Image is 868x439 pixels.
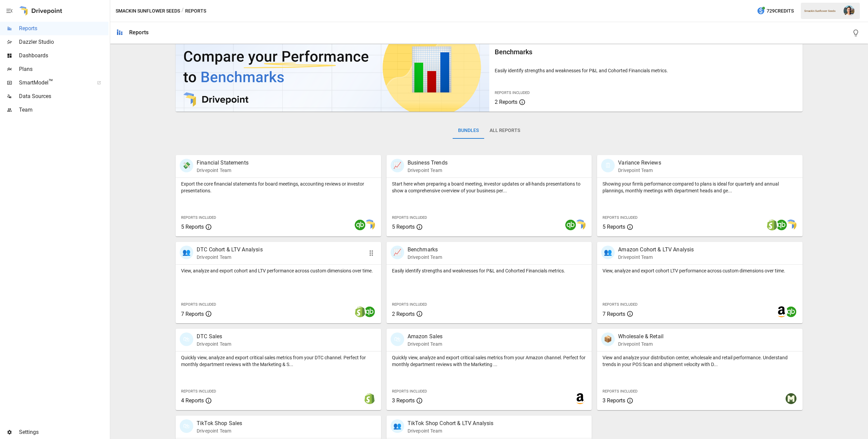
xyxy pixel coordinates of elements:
span: Reports Included [392,215,427,220]
span: Reports Included [392,302,427,307]
span: Reports [19,24,108,33]
p: Wholesale & Retail [618,332,664,341]
p: Export the core financial statements for board meetings, accounting reviews or investor presentat... [181,180,376,194]
div: 🛍 [180,332,193,346]
div: Reports [129,29,149,36]
div: 📈 [391,246,404,259]
p: Quickly view, analyze and export critical sales metrics from your Amazon channel. Perfect for mon... [392,354,587,368]
span: Team [19,106,108,114]
span: Dashboards [19,52,108,60]
img: quickbooks [364,306,375,317]
span: 7 Reports [603,311,625,317]
span: 5 Reports [392,224,415,230]
button: Bundles [453,122,484,139]
p: Start here when preparing a board meeting, investor updates or all-hands presentations to show a ... [392,180,587,194]
span: Dazzler Studio [19,38,108,46]
span: Reports Included [603,302,637,307]
button: 729Credits [754,5,796,17]
span: Settings [19,428,108,436]
span: 2 Reports [495,99,517,105]
div: / [181,7,184,15]
p: Drivepoint Team [618,167,661,174]
p: TikTok Shop Sales [197,419,242,427]
div: 👥 [391,419,404,433]
span: 5 Reports [603,224,625,230]
p: View and analyze your distribution center, wholesale and retail performance. Understand trends in... [603,354,797,368]
p: DTC Sales [197,332,231,341]
img: amazon [575,393,586,404]
span: Reports Included [603,389,637,394]
p: Drivepoint Team [197,167,249,174]
span: 4 Reports [181,397,204,404]
p: Easily identify strengths and weaknesses for P&L and Cohorted Financials metrics. [392,267,587,274]
p: Drivepoint Team [408,254,442,261]
p: Showing your firm's performance compared to plans is ideal for quarterly and annual plannings, mo... [603,180,797,194]
span: SmartModel [19,79,90,87]
p: Drivepoint Team [408,167,448,174]
p: Variance Reviews [618,159,661,167]
div: 👥 [601,246,615,259]
span: Reports Included [181,215,216,220]
span: Reports Included [181,302,216,307]
p: View, analyze and export cohort LTV performance across custom dimensions over time. [603,267,797,274]
p: Financial Statements [197,159,249,167]
img: shopify [355,306,366,317]
span: Reports Included [603,215,637,220]
img: video thumbnail [176,23,489,112]
span: 729 Credits [767,7,794,15]
p: Drivepoint Team [408,341,443,347]
div: 📦 [601,332,615,346]
div: Smackin Sunflower Seeds [804,9,840,13]
div: 🛍 [180,419,193,433]
img: quickbooks [786,306,796,317]
p: Drivepoint Team [408,427,494,434]
div: 🗓 [601,159,615,172]
p: Drivepoint Team [618,254,694,261]
button: Smackin Sunflower Seeds [116,7,180,15]
h6: Benchmarks [495,46,797,57]
span: 2 Reports [392,311,415,317]
div: 🛍 [391,332,404,346]
p: Drivepoint Team [197,341,231,347]
p: Business Trends [408,159,448,167]
span: Reports Included [495,91,530,95]
img: shopify [767,220,777,230]
img: quickbooks [565,220,576,230]
span: Plans [19,65,108,73]
span: 5 Reports [181,224,204,230]
img: quickbooks [355,220,366,230]
p: Drivepoint Team [197,427,242,434]
span: 3 Reports [603,397,625,404]
span: ™ [48,78,53,86]
img: shopify [364,393,375,404]
img: smart model [364,220,375,230]
p: Drivepoint Team [618,341,664,347]
span: Reports Included [392,389,427,394]
span: 3 Reports [392,397,415,404]
img: smart model [575,220,586,230]
p: DTC Cohort & LTV Analysis [197,246,263,254]
p: Easily identify strengths and weaknesses for P&L and Cohorted Financials metrics. [495,67,797,74]
p: Amazon Cohort & LTV Analysis [618,246,694,254]
p: Amazon Sales [408,332,443,341]
img: smart model [786,220,796,230]
button: All Reports [484,122,526,139]
span: 7 Reports [181,311,204,317]
span: Data Sources [19,92,108,100]
div: 👥 [180,246,193,259]
img: muffindata [786,393,796,404]
img: quickbooks [776,220,787,230]
p: Quickly view, analyze and export critical sales metrics from your DTC channel. Perfect for monthl... [181,354,376,368]
div: 📈 [391,159,404,172]
img: amazon [776,306,787,317]
div: 💸 [180,159,193,172]
span: Reports Included [181,389,216,394]
p: TikTok Shop Cohort & LTV Analysis [408,419,494,427]
p: View, analyze and export cohort and LTV performance across custom dimensions over time. [181,267,376,274]
p: Benchmarks [408,246,442,254]
p: Drivepoint Team [197,254,263,261]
